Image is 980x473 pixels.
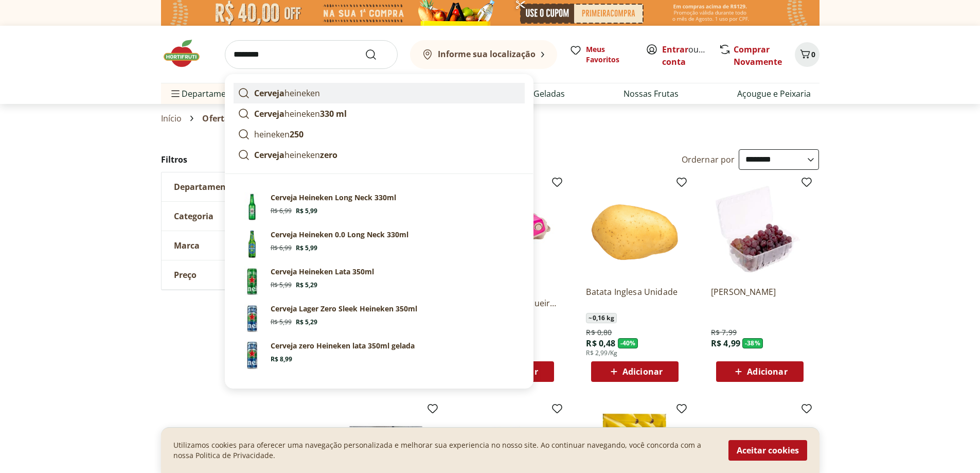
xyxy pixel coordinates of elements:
[234,225,525,262] a: Cerveja Heineken 0.0 Long Neck 330mlCerveja Heineken 0.0 Long Neck 330mlR$ 6,99R$ 5,99
[161,149,316,170] h2: Filtros
[271,267,374,277] p: Cerveja Heineken Lata 350ml
[622,367,663,376] span: Adicionar
[811,49,815,59] span: 0
[234,300,525,337] a: Cerveja Lager Heineken Zero Lata 350mlCerveja Lager Zero Sleek Heineken 350mlR$ 5,99R$ 5,29
[254,108,284,119] strong: Cerveja
[271,244,292,252] span: R$ 6,99
[365,48,389,61] button: Submit Search
[238,192,266,221] img: Cerveja Heineken Long Neck 330ml
[438,48,536,60] b: Informe sua localização
[238,267,266,295] img: Cerveja Heineken Lata 350ml
[162,202,316,231] button: Categoria
[618,338,638,348] span: - 40 %
[623,87,679,100] a: Nossas Frutas
[234,103,525,124] a: Cervejaheineken330 ml
[238,304,266,332] img: Cerveja Lager Heineken Zero Lata 350ml
[737,87,811,100] a: Açougue e Peixaria
[711,338,740,349] span: R$ 4,99
[161,38,212,69] img: Hortifruti
[271,304,417,314] p: Cerveja Lager Zero Sleek Heineken 350ml
[225,40,398,69] input: search
[169,81,182,106] button: Menu
[296,207,317,215] span: R$ 5,99
[173,440,716,461] p: Utilizamos cookies para oferecer uma navegação personalizada e melhorar sua experiencia no nosso ...
[271,355,292,363] span: R$ 8,99
[234,83,525,103] a: Cervejaheineken
[716,361,804,382] button: Adicionar
[174,270,197,280] span: Preço
[174,211,213,221] span: Categoria
[795,42,819,67] button: Carrinho
[254,87,284,99] strong: Cerveja
[296,244,317,252] span: R$ 5,99
[711,286,809,309] a: [PERSON_NAME]
[586,44,633,65] span: Meus Favoritos
[742,338,763,348] span: - 38 %
[586,180,684,278] img: Batata Inglesa Unidade
[591,361,679,382] button: Adicionar
[271,207,292,215] span: R$ 6,99
[296,281,317,289] span: R$ 5,29
[586,313,616,323] span: ~ 0,16 kg
[234,145,525,165] a: Cervejaheinekenzero
[162,172,316,201] button: Departamento
[410,40,557,69] button: Informe sua localização
[271,230,408,240] p: Cerveja Heineken 0.0 Long Neck 330ml
[682,154,735,165] label: Ordernar por
[238,230,266,258] img: Cerveja Heineken 0.0 Long Neck 330ml
[586,286,684,309] a: Batata Inglesa Unidade
[296,318,317,326] span: R$ 5,29
[728,440,807,461] button: Aceitar cookies
[711,327,737,338] span: R$ 7,99
[254,87,320,99] p: heineken
[254,108,347,120] p: heineken
[202,114,282,123] span: Ofertas da Semana
[586,338,615,349] span: R$ 0,48
[169,81,243,106] span: Departamentos
[271,318,292,326] span: R$ 5,99
[662,44,688,55] a: Entrar
[162,231,316,260] button: Marca
[290,129,304,140] strong: 250
[662,44,719,67] a: Criar conta
[254,149,284,161] strong: Cerveja
[254,149,337,161] p: heineken
[747,367,787,376] span: Adicionar
[320,108,347,119] strong: 330 ml
[271,192,396,203] p: Cerveja Heineken Long Neck 330ml
[711,180,809,278] img: Uva Rosada Embalada
[586,349,617,357] span: R$ 2,99/Kg
[569,44,633,65] a: Meus Favoritos
[234,124,525,145] a: heineken250
[234,262,525,300] a: Cerveja Heineken Lata 350mlCerveja Heineken Lata 350mlR$ 5,99R$ 5,29
[234,337,525,374] a: Cerveja zero Heineken lata 350ml geladaR$ 8,99
[254,128,304,141] p: heineken
[586,327,612,338] span: R$ 0,80
[174,182,235,192] span: Departamento
[734,44,782,67] a: Comprar Novamente
[320,149,337,161] strong: zero
[271,341,415,351] p: Cerveja zero Heineken lata 350ml gelada
[234,188,525,225] a: Cerveja Heineken Long Neck 330mlCerveja Heineken Long Neck 330mlR$ 6,99R$ 5,99
[662,43,708,68] span: ou
[162,260,316,289] button: Preço
[161,114,182,123] a: Início
[174,240,200,251] span: Marca
[271,281,292,289] span: R$ 5,99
